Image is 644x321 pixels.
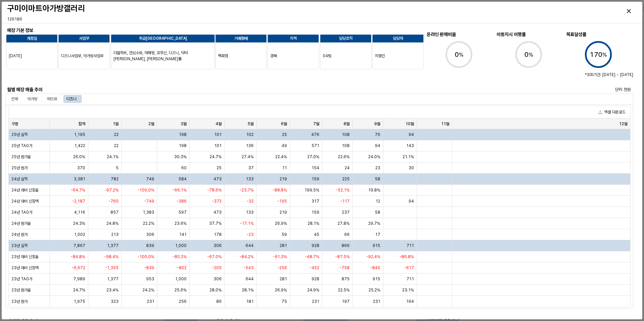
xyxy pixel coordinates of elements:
span: 4월 [216,121,222,127]
span: -84.2% [239,254,254,259]
span: -52.1% [336,187,350,193]
span: 7,989 [73,276,85,282]
span: 9월 [374,121,380,127]
span: 25년 실적 [11,132,28,137]
span: 10월 [406,121,414,127]
tspan: % [459,51,463,58]
span: 181 [246,299,254,304]
text: 170 [590,50,607,59]
span: 159 [312,210,319,215]
span: 22.4% [275,154,287,159]
span: 합계 [78,121,85,127]
span: -100.0% [137,254,154,259]
span: 306 [214,276,222,282]
p: 디즈니사업부, 아가방사업부 [61,53,107,59]
span: 17 [375,232,380,237]
span: 584 [179,176,187,182]
span: 23년 원가 [11,299,28,304]
h6: 매장 기본 정보 [7,27,371,33]
span: 108 [342,143,350,148]
span: 37 [248,165,254,171]
span: 49 [282,143,287,148]
span: 25년 TAG가 [11,143,32,148]
span: 231 [373,299,380,304]
span: 644 [246,243,254,248]
span: 27.0% [307,154,319,159]
span: 197 [342,299,350,304]
p: 단위: 천원 [532,86,631,93]
span: 928 [312,276,319,282]
span: 75 [282,299,287,304]
span: 915 [373,276,380,282]
span: 11월 [441,121,449,127]
span: 213 [111,232,119,237]
span: -2,187 [72,199,85,204]
span: 19.8% [368,187,380,193]
tspan: % [528,51,533,58]
span: 24 [345,165,350,171]
span: 24년 TAG가 [11,210,32,215]
p: *조회기간: [DATE] ~ [DATE] [476,72,633,78]
h6: 온라인 판매비율 [427,31,491,37]
span: 1,000 [175,276,187,282]
span: 58 [375,176,380,182]
span: 22.6% [338,154,350,159]
span: -78.6% [207,187,222,193]
span: 3월 [181,121,187,127]
span: 7월 [313,121,319,127]
span: -32 [247,199,254,204]
span: 141 [179,232,187,237]
div: Progress circle [496,41,561,68]
span: 26.9% [275,221,287,226]
span: 25년 원가 [11,165,28,171]
span: 1,383 [143,210,154,215]
div: 전체 [7,95,22,103]
span: 23.4% [106,287,119,293]
span: 23년 실적 [11,243,28,248]
strong: 거래형태 [234,36,248,41]
span: -100.0% [137,187,154,193]
span: -117 [340,199,350,204]
span: 317 [312,199,319,204]
span: 6월 [281,121,287,127]
h6: 이동지시 이행률 [496,31,561,37]
p: 04팀 [323,53,369,59]
span: 25년 원가율 [11,154,31,159]
span: 70 [375,132,380,137]
span: -195 [277,199,287,204]
span: 1,377 [107,243,119,248]
span: -802 [177,265,187,271]
span: 198 [179,143,187,148]
span: 94 [375,143,380,148]
span: 711 [407,276,414,282]
span: 136 [246,143,254,148]
span: 24.8% [106,221,119,226]
span: 28.1% [308,221,319,226]
span: 159 [312,176,319,182]
span: 476 [311,132,319,137]
span: 24년 대비 신장액 [11,199,39,204]
span: -67.0% [207,254,222,259]
span: 473 [214,210,222,215]
span: 1,975 [74,299,85,304]
span: -23 [247,232,254,237]
span: 953 [146,276,154,282]
span: 306 [146,232,154,237]
span: 94 [409,132,414,137]
span: 219 [280,210,287,215]
span: 164 [406,299,414,304]
span: 711 [407,243,414,248]
span: 27.8% [337,221,350,226]
span: 24년 대비 신장율 [11,187,39,193]
strong: 개점일 [27,36,37,41]
span: 1,195 [74,132,85,137]
span: 219 [280,176,287,182]
span: 323 [111,299,119,304]
span: -760 [108,199,119,204]
span: 231 [312,299,319,304]
span: -91.3% [273,254,287,259]
text: 0 [524,50,533,59]
span: 199.5% [304,187,319,193]
span: 23년 TAG가 [11,276,32,282]
span: 24년 실적 [11,176,28,182]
